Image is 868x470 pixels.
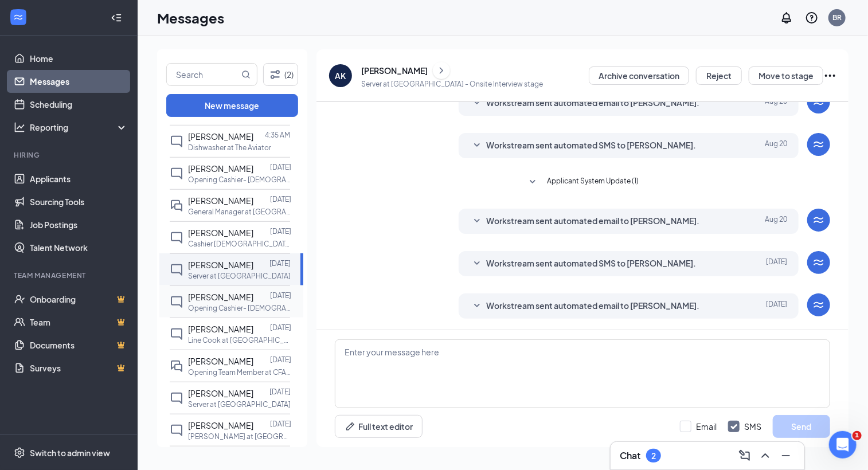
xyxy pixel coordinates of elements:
p: [DATE] [270,226,291,236]
svg: WorkstreamLogo [13,11,24,23]
button: Reject [696,66,742,85]
svg: Minimize [779,449,793,463]
p: [PERSON_NAME] at [GEOGRAPHIC_DATA][PERSON_NAME] [188,432,291,441]
svg: QuestionInfo [805,11,819,25]
a: Talent Network [30,236,128,259]
a: Messages [30,70,128,93]
p: [DATE] [270,194,291,204]
input: Search [167,64,239,85]
div: BR [832,13,842,22]
svg: Pen [345,421,356,432]
svg: Settings [14,447,25,459]
span: [DATE] [766,299,787,313]
h1: Messages [157,8,224,28]
svg: DoubleChat [170,199,183,213]
span: [PERSON_NAME] [188,195,253,206]
span: [PERSON_NAME] [188,356,253,366]
span: Applicant System Update (1) [547,175,639,189]
button: Move to stage [749,66,823,85]
a: Scheduling [30,93,128,116]
svg: SmallChevronDown [470,96,484,110]
div: Reporting [30,122,128,133]
span: Workstream sent automated email to [PERSON_NAME]. [486,299,699,313]
p: [DATE] [269,258,291,268]
svg: WorkstreamLogo [812,298,826,312]
svg: Ellipses [823,69,837,83]
p: Server at [GEOGRAPHIC_DATA] [188,271,291,281]
p: Opening Cashier- [DEMOGRAPHIC_DATA]-fil-A at [GEOGRAPHIC_DATA] [188,175,291,185]
button: Full text editorPen [335,415,423,438]
svg: ChatInactive [170,327,183,341]
svg: SmallChevronDown [470,299,484,313]
p: [DATE] [270,419,291,429]
a: TeamCrown [30,311,128,334]
span: [PERSON_NAME] [188,163,253,174]
span: [PERSON_NAME] [188,131,253,142]
div: Team Management [14,271,126,280]
svg: ChevronRight [436,64,447,77]
div: [PERSON_NAME] [361,65,428,76]
svg: ChatInactive [170,135,183,148]
p: Line Cook at [GEOGRAPHIC_DATA] [188,335,291,345]
p: [DATE] [270,355,291,365]
h3: Chat [620,449,640,462]
svg: Analysis [14,122,25,133]
svg: Notifications [780,11,793,25]
a: DocumentsCrown [30,334,128,357]
svg: WorkstreamLogo [812,138,826,151]
span: [PERSON_NAME] [188,324,253,334]
div: Hiring [14,150,126,160]
svg: ChevronUp [758,449,772,463]
span: 1 [853,431,862,440]
p: Opening Team Member at CFA [GEOGRAPHIC_DATA][PERSON_NAME] [188,367,291,377]
svg: WorkstreamLogo [812,256,826,269]
a: Applicants [30,167,128,190]
span: [PERSON_NAME] [188,388,253,398]
a: OnboardingCrown [30,288,128,311]
svg: SmallChevronDown [470,214,484,228]
svg: SmallChevronDown [470,257,484,271]
p: Server at [GEOGRAPHIC_DATA] [188,399,291,409]
p: Opening Cashier- [DEMOGRAPHIC_DATA]-fil-A at [GEOGRAPHIC_DATA] [188,303,291,313]
p: [DATE] [269,387,291,397]
svg: Collapse [111,12,122,23]
div: AK [335,70,346,81]
iframe: Intercom live chat [829,431,857,459]
svg: SmallChevronDown [470,139,484,152]
svg: ChatInactive [170,424,183,437]
button: Archive conversation [589,66,689,85]
svg: WorkstreamLogo [812,213,826,227]
a: Home [30,47,128,70]
a: Sourcing Tools [30,190,128,213]
p: Cashier [DEMOGRAPHIC_DATA]-fil-A at CFA [GEOGRAPHIC_DATA] [188,239,291,249]
a: SurveysCrown [30,357,128,379]
p: Dishwasher at The Aviator [188,143,271,152]
span: Workstream sent automated SMS to [PERSON_NAME]. [486,257,696,271]
button: SmallChevronDownApplicant System Update (1) [526,175,639,189]
p: [DATE] [270,162,291,172]
span: [PERSON_NAME] [188,228,253,238]
svg: MagnifyingGlass [241,70,251,79]
span: Aug 20 [765,96,787,110]
svg: DoubleChat [170,359,183,373]
button: Minimize [777,446,795,465]
span: Aug 20 [765,214,787,228]
p: General Manager at [GEOGRAPHIC_DATA] [188,207,291,217]
span: Workstream sent automated email to [PERSON_NAME]. [486,214,699,228]
p: [DATE] [270,323,291,332]
button: ChevronRight [433,62,450,79]
span: Workstream sent automated email to [PERSON_NAME]. [486,96,699,110]
svg: ChatInactive [170,391,183,405]
span: Workstream sent automated SMS to [PERSON_NAME]. [486,139,696,152]
span: [PERSON_NAME] [188,260,253,270]
svg: ChatInactive [170,263,183,277]
svg: ChatInactive [170,167,183,181]
button: New message [166,94,298,117]
p: Server at [GEOGRAPHIC_DATA] - Onsite Interview stage [361,79,543,89]
button: Send [773,415,830,438]
button: Filter (2) [263,63,298,86]
div: 2 [651,451,656,461]
div: Switch to admin view [30,447,110,459]
svg: Filter [268,68,282,81]
p: [DATE] [270,291,291,300]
